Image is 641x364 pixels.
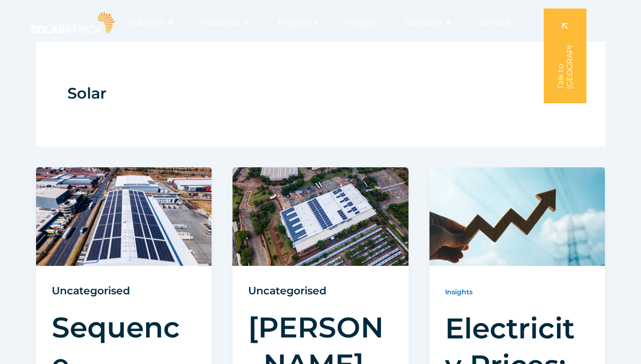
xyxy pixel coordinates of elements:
[248,282,393,300] span: Uncategorised
[445,288,473,296] a: Insights
[479,17,510,28] a: Contact
[52,282,196,300] span: Uncategorised
[36,167,212,266] img: Sequence Logistics Solar Energy SolarAfrica Projects 1
[67,73,574,113] h1: Solar
[129,17,165,28] span: Solutions
[117,13,518,32] nav: Menu
[278,17,310,28] span: Projects
[405,17,442,28] span: Company
[202,17,241,28] span: Industries
[429,167,605,266] img: Electricity Prices: How Businesses Can Stay Ahead of Hikes
[347,17,378,28] a: Insights
[117,13,518,32] div: Menu Toggle
[232,167,409,266] img: Yanfeng Rosslyn (Seating) SolarAfrica Solar Energy Project 1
